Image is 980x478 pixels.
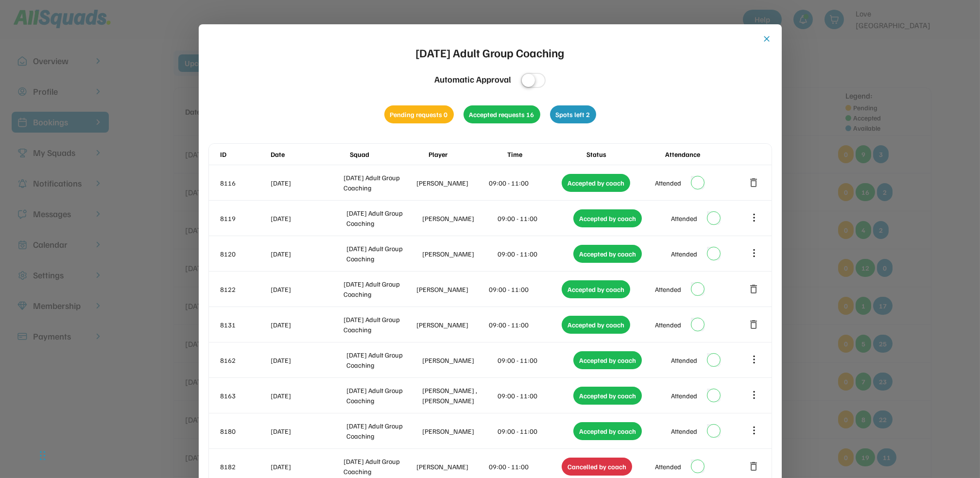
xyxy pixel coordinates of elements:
div: Squad [350,149,427,159]
div: [DATE] [271,355,345,365]
div: [DATE] Adult Group Coaching [346,385,420,406]
div: Accepted requests 16 [464,105,540,123]
div: 09:00 - 11:00 [498,249,572,259]
div: Spots left 2 [550,105,596,123]
div: [DATE] Adult Group Coaching [344,172,414,193]
div: 09:00 - 11:00 [489,284,560,294]
div: [DATE] Adult Group Coaching [346,350,420,370]
div: Attended [655,320,681,330]
div: [DATE] [271,391,345,401]
div: Attended [671,213,697,223]
div: [PERSON_NAME] [422,213,496,223]
div: [PERSON_NAME] [422,355,496,365]
div: Attendance [665,149,742,159]
div: 09:00 - 11:00 [498,355,572,365]
div: 09:00 - 11:00 [489,178,560,188]
div: [DATE] Adult Group Coaching [346,243,420,264]
div: Attended [671,426,697,436]
div: Accepted by coach [562,280,630,298]
div: [DATE] [271,461,342,472]
div: Status [586,149,663,159]
div: 8116 [221,178,269,188]
div: Attended [671,355,697,365]
div: 09:00 - 11:00 [489,461,560,472]
button: delete [748,283,760,295]
div: 8120 [221,249,269,259]
div: Attended [655,178,681,188]
div: Accepted by coach [562,316,630,334]
div: [DATE] [271,284,342,294]
div: 8122 [221,284,269,294]
div: ID [221,149,269,159]
div: [DATE] Adult Group Coaching [344,279,414,299]
div: Date [271,149,348,159]
div: [DATE] [271,320,342,330]
div: [PERSON_NAME] [416,461,487,472]
div: Attended [671,249,697,259]
div: 8162 [221,355,269,365]
div: [DATE] Adult Group Coaching [344,456,414,477]
button: delete [748,319,760,330]
div: Cancelled by coach [562,458,632,476]
div: Accepted by coach [573,245,642,263]
div: Accepted by coach [573,351,642,369]
button: close [762,34,772,44]
div: Pending requests 0 [384,105,454,123]
div: 09:00 - 11:00 [498,426,572,436]
div: [PERSON_NAME] [422,249,496,259]
div: Attended [671,391,697,401]
div: [PERSON_NAME] [416,320,487,330]
div: [PERSON_NAME] [416,284,487,294]
div: [DATE] [271,426,345,436]
div: Attended [655,284,681,294]
button: delete [748,177,760,188]
div: [DATE] Adult Group Coaching [346,421,420,441]
div: 8180 [221,426,269,436]
div: 8131 [221,320,269,330]
div: [PERSON_NAME] , [PERSON_NAME] [422,385,496,406]
div: Accepted by coach [573,209,642,227]
div: Player [429,149,505,159]
div: Accepted by coach [562,174,630,192]
div: [DATE] Adult Group Coaching [346,208,420,228]
div: [DATE] Adult Group Coaching [416,44,565,61]
div: Accepted by coach [573,422,642,440]
div: [DATE] [271,213,345,223]
div: [PERSON_NAME] [416,178,487,188]
div: 8182 [221,461,269,472]
div: 09:00 - 11:00 [498,213,572,223]
div: 09:00 - 11:00 [498,391,572,401]
div: 8163 [221,391,269,401]
div: 09:00 - 11:00 [489,320,560,330]
div: [DATE] Adult Group Coaching [344,314,414,335]
button: delete [748,461,760,472]
div: Accepted by coach [573,387,642,405]
div: Time [507,149,584,159]
div: Attended [655,461,681,472]
div: [DATE] [271,249,345,259]
div: 8119 [221,213,269,223]
div: Automatic Approval [434,73,511,86]
div: [DATE] [271,178,342,188]
div: [PERSON_NAME] [422,426,496,436]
